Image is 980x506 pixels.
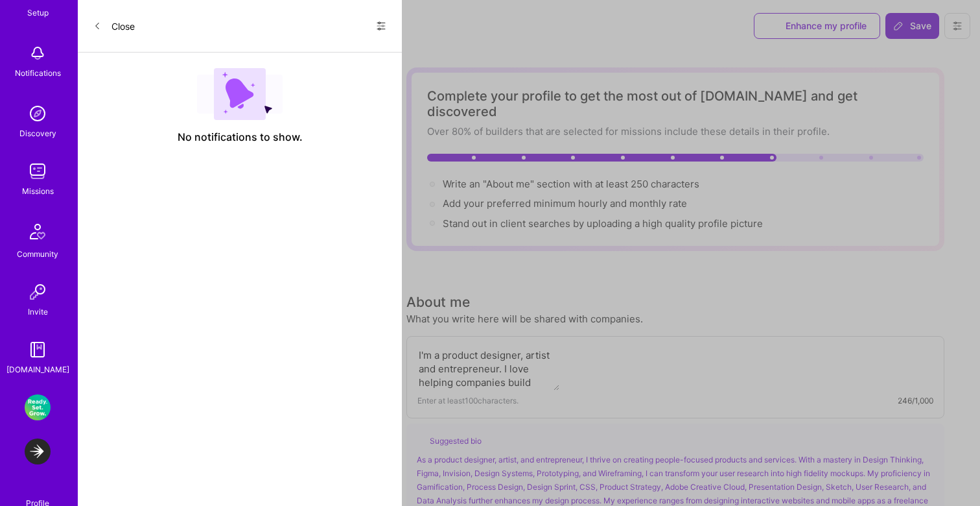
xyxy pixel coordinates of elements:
[25,439,51,464] img: LaunchDarkly: Experimentation Delivery Team
[178,130,303,144] span: No notifications to show.
[25,158,51,184] img: teamwork
[25,101,51,126] img: discovery
[15,66,61,80] div: Notifications
[22,184,54,198] div: Missions
[28,305,48,319] div: Invite
[93,16,135,36] button: Close
[197,68,283,120] img: empty
[25,337,51,363] img: guide book
[17,247,58,261] div: Community
[25,279,51,305] img: Invite
[22,216,53,247] img: Community
[27,6,49,19] div: Setup
[19,126,56,140] div: Discovery
[21,394,54,420] a: Buzzback: End-to-End Marketplace Connecting Companies to Researchers
[25,40,51,66] img: bell
[21,439,54,464] a: LaunchDarkly: Experimentation Delivery Team
[6,363,69,376] div: [DOMAIN_NAME]
[25,394,51,420] img: Buzzback: End-to-End Marketplace Connecting Companies to Researchers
